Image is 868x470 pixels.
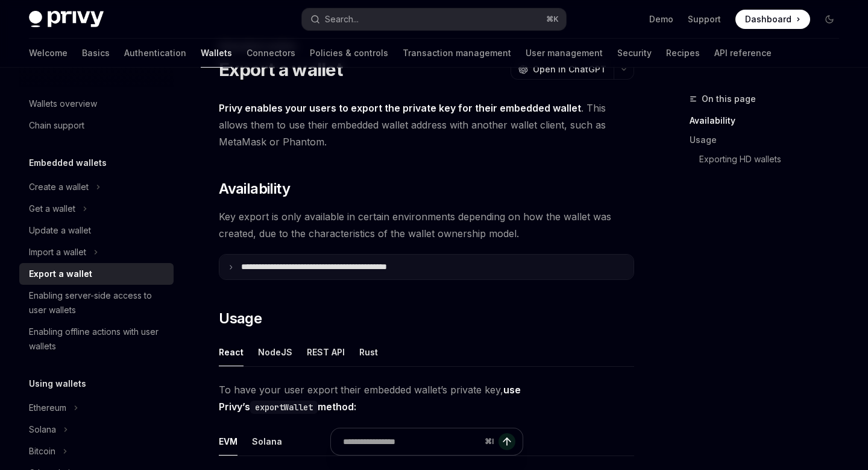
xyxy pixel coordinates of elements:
div: Export a wallet [29,267,92,281]
button: Toggle Import a wallet section [19,241,174,263]
a: Welcome [29,39,68,68]
div: REST API [307,338,345,366]
button: Open in ChatGPT [511,59,614,80]
span: Usage [219,309,262,328]
a: Update a wallet [19,220,174,241]
div: Search... [325,12,359,27]
a: Availability [690,111,849,130]
div: NodeJS [258,338,292,366]
a: Transaction management [403,39,511,68]
div: Solana [29,422,56,437]
button: Toggle Bitcoin section [19,440,174,462]
a: Enabling server-side access to user wallets [19,285,174,321]
div: Wallets overview [29,97,97,111]
div: Chain support [29,118,84,133]
a: Enabling offline actions with user wallets [19,321,174,357]
a: Exporting HD wallets [690,150,849,169]
a: Security [617,39,652,68]
button: Send message [498,433,515,450]
span: To have your user export their embedded wallet’s private key, [219,381,634,415]
div: Import a wallet [29,245,86,259]
a: Connectors [247,39,295,68]
div: React [219,338,244,366]
div: Bitcoin [29,444,55,459]
span: Open in ChatGPT [533,63,606,75]
div: Enabling offline actions with user wallets [29,325,166,354]
button: Toggle Solana section [19,419,174,440]
button: Open search [302,8,565,30]
a: Basics [82,39,110,68]
h1: Export a wallet [219,59,342,80]
img: dark logo [29,11,104,28]
a: Authentication [124,39,186,68]
button: Toggle Get a wallet section [19,198,174,220]
button: Toggle dark mode [820,10,839,29]
span: Key export is only available in certain environments depending on how the wallet was created, due... [219,208,634,242]
a: API reference [714,39,772,68]
code: exportWallet [250,401,318,414]
button: Toggle Create a wallet section [19,176,174,198]
div: Create a wallet [29,180,89,194]
a: Policies & controls [310,39,388,68]
a: Recipes [666,39,700,68]
button: Toggle Ethereum section [19,397,174,419]
div: Rust [359,338,378,366]
div: Get a wallet [29,202,75,216]
div: Ethereum [29,401,66,415]
div: Enabling server-side access to user wallets [29,288,166,317]
a: Support [688,13,721,25]
a: Export a wallet [19,263,174,285]
h5: Using wallets [29,376,86,391]
span: On this page [702,92,756,106]
a: Wallets overview [19,93,174,115]
div: Update a wallet [29,223,91,238]
strong: Privy enables your users to export the private key for their embedded wallet [219,102,581,114]
a: User management [526,39,603,68]
a: Wallets [201,39,232,68]
span: . This allows them to use their embedded wallet address with another wallet client, such as MetaM... [219,100,634,150]
a: Chain support [19,115,174,136]
a: Usage [690,130,849,150]
a: Dashboard [735,10,810,29]
h5: Embedded wallets [29,156,107,170]
span: Availability [219,179,290,198]
span: ⌘ K [546,14,559,24]
span: Dashboard [745,13,791,25]
a: Demo [649,13,673,25]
